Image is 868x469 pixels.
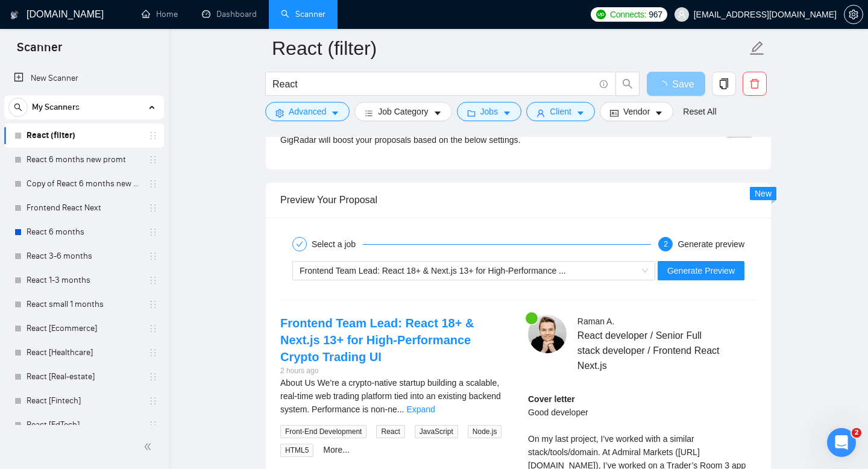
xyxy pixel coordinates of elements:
img: logo [10,5,19,25]
span: New [755,189,772,198]
button: settingAdvancedcaret-down [265,102,350,121]
span: holder [148,203,158,213]
span: bars [365,109,373,118]
span: About Us We’re a crypto-native startup building a scalable, real-time web trading platform tied i... [280,378,501,414]
span: holder [148,227,158,237]
a: Frontend React Next [27,196,141,220]
span: holder [148,131,158,140]
span: caret-down [433,109,442,118]
span: holder [148,155,158,165]
span: info-circle [600,80,608,88]
a: React small 1 months [27,292,141,316]
span: My Scanners [32,95,80,119]
span: holder [148,275,158,285]
a: More... [323,445,350,455]
a: Reset All [683,105,716,118]
span: check [296,241,303,248]
a: Frontend Team Lead: React 18+ & Next.js 13+ for High-Performance Crypto Trading UI [280,316,474,364]
span: caret-down [503,109,511,118]
span: caret-down [655,109,663,118]
span: React developer / Senior Full stack developer / Frontend React Next.js [577,328,721,373]
span: setting [275,109,284,118]
a: Copy of React 6 months new promt [27,172,141,196]
a: New Scanner [14,66,154,90]
img: upwork-logo.png [596,10,606,19]
button: idcardVendorcaret-down [600,102,673,121]
div: 2 hours ago [280,365,509,377]
a: homeHome [142,9,178,19]
a: setting [844,10,863,19]
a: React [Fintech] [27,389,141,413]
li: New Scanner [4,66,164,90]
a: searchScanner [281,9,325,19]
a: React [Healthcare] [27,341,141,365]
span: folder [467,109,476,118]
span: Jobs [480,105,498,118]
input: Scanner name... [272,33,747,63]
input: Search Freelance Jobs... [272,77,594,92]
span: search [616,78,639,89]
span: idcard [610,109,618,118]
a: React 6 months new promt [27,148,141,172]
button: Generate Preview [658,261,744,280]
span: Front-End Development [280,425,366,438]
a: dashboardDashboard [202,9,257,19]
span: Node.js [468,425,502,438]
a: React 3-6 months [27,244,141,268]
span: holder [148,396,158,406]
span: holder [148,179,158,189]
span: user [678,10,686,19]
div: Generate preview [678,237,744,251]
a: React [Ecommerce] [27,316,141,341]
button: copy [712,72,736,96]
button: search [8,98,28,117]
div: Preview Your Proposal [280,183,756,217]
iframe: Intercom live chat [827,428,856,457]
span: React [376,425,404,438]
div: GigRadar will boost your proposals based on the below settings. [280,133,638,146]
span: Raman A . [577,316,615,326]
span: holder [148,372,158,382]
strong: Cover letter [528,394,575,404]
a: React [Real-estate] [27,365,141,389]
a: Expand [406,404,435,414]
button: folderJobscaret-down [457,102,522,121]
span: delete [743,78,766,89]
span: double-left [143,441,156,453]
span: caret-down [576,109,585,118]
span: edit [749,40,765,56]
button: setting [844,5,863,24]
span: holder [148,251,158,261]
span: 2 [664,240,668,248]
span: HTML5 [280,444,313,457]
span: Vendor [623,105,650,118]
span: Job Category [378,105,428,118]
button: search [615,72,640,96]
a: React 1-3 months [27,268,141,292]
span: Save [672,77,694,92]
span: caret-down [331,109,339,118]
span: loading [658,81,672,90]
button: Save [647,72,705,96]
button: userClientcaret-down [526,102,595,121]
a: React (filter) [27,124,141,148]
span: holder [148,324,158,333]
div: Select a job [312,237,363,251]
span: setting [844,10,863,19]
span: copy [712,78,735,89]
span: search [9,103,27,112]
a: React [EdTech] [27,413,141,437]
span: JavaScript [415,425,458,438]
span: Generate Preview [667,264,735,277]
span: ... [397,404,404,414]
span: 2 [852,428,861,438]
span: holder [148,300,158,309]
span: Scanner [7,39,72,64]
span: Connects: [610,8,646,21]
span: Client [550,105,571,118]
button: delete [743,72,767,96]
button: barsJob Categorycaret-down [354,102,451,121]
span: user [536,109,545,118]
span: 967 [649,8,662,21]
span: holder [148,348,158,357]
